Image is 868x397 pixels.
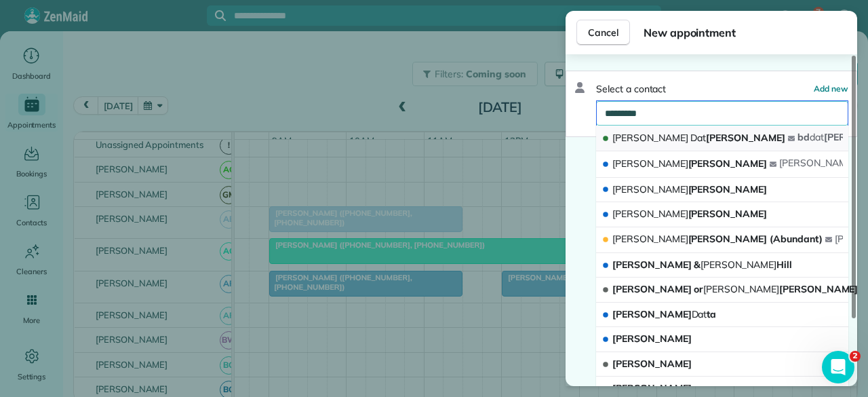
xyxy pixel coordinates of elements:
[779,157,855,169] span: [PERSON_NAME]
[596,303,848,328] button: [PERSON_NAME]Datta
[612,358,692,370] span: [PERSON_NAME]
[612,157,688,170] span: [PERSON_NAME]
[596,352,848,377] button: [PERSON_NAME]
[814,83,848,94] span: Add new
[596,126,848,151] button: [PERSON_NAME] Dat[PERSON_NAME]bddat[PERSON_NAME][EMAIL_ADDRESS][DOMAIN_NAME]
[596,278,848,303] button: [PERSON_NAME] or[PERSON_NAME][PERSON_NAME]
[612,132,785,144] span: [PERSON_NAME]
[596,253,848,278] button: [PERSON_NAME] &[PERSON_NAME]Hill
[612,308,716,320] span: [PERSON_NAME] ta
[822,351,854,383] iframe: Intercom live chat
[690,132,706,144] span: Dat
[612,259,792,271] span: [PERSON_NAME] & Hill
[814,82,848,96] button: Add new
[596,327,848,352] button: [PERSON_NAME]
[596,82,666,96] span: Select a contact
[612,208,767,220] span: [PERSON_NAME]
[692,308,707,320] span: Dat
[612,132,688,144] span: [PERSON_NAME]
[612,283,858,295] span: [PERSON_NAME] or [PERSON_NAME]
[596,151,848,177] button: [PERSON_NAME][PERSON_NAME][PERSON_NAME][PERSON_NAME][EMAIL_ADDRESS][DOMAIN_NAME]
[596,178,848,203] button: [PERSON_NAME][PERSON_NAME]
[703,283,779,295] span: [PERSON_NAME]
[701,259,776,271] span: [PERSON_NAME]
[612,333,692,345] span: [PERSON_NAME]
[850,351,861,362] span: 2
[612,233,823,245] span: [PERSON_NAME] (Abundant)
[612,183,688,195] span: [PERSON_NAME]
[596,202,848,227] button: [PERSON_NAME][PERSON_NAME]
[612,233,688,245] span: [PERSON_NAME]
[644,24,846,41] span: New appointment
[576,20,630,45] button: Cancel
[612,208,688,220] span: [PERSON_NAME]
[810,131,824,143] span: dat
[588,26,618,39] span: Cancel
[612,157,767,170] span: [PERSON_NAME]
[596,227,848,253] button: [PERSON_NAME][PERSON_NAME] (Abundant)[PERSON_NAME]c@[DOMAIN_NAME]
[612,183,767,195] span: [PERSON_NAME]
[612,382,692,394] span: [PERSON_NAME]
